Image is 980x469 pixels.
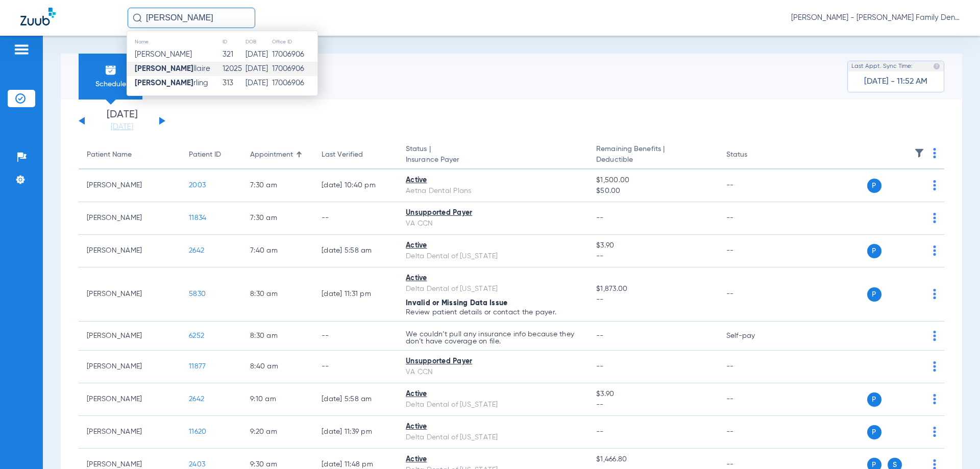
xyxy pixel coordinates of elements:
td: [PERSON_NAME] [79,351,181,383]
span: Schedule [86,79,135,89]
td: 12025 [222,62,245,76]
td: -- [718,202,787,235]
img: group-dot-blue.svg [933,289,936,299]
td: -- [718,416,787,449]
span: $3.90 [596,389,709,400]
span: P [867,425,881,439]
td: [PERSON_NAME] [79,169,181,202]
th: Status | [398,141,588,169]
div: Delta Dental of [US_STATE] [406,251,580,262]
img: group-dot-blue.svg [933,361,936,372]
td: 313 [222,76,245,90]
td: [PERSON_NAME] [79,322,181,351]
a: [DATE] [91,122,153,132]
span: 2003 [189,182,206,189]
div: Active [406,389,580,400]
span: P [867,392,881,407]
span: -- [596,214,604,221]
td: 7:30 AM [242,169,313,202]
span: Last Appt. Sync Time: [851,61,913,71]
div: Patient ID [189,150,221,160]
span: $3.90 [596,240,709,251]
div: Delta Dental of [US_STATE] [406,432,580,443]
div: Patient ID [189,150,234,160]
li: [DATE] [91,110,153,132]
img: Schedule [105,64,117,76]
td: [DATE] [245,62,272,76]
span: -- [596,363,604,370]
td: -- [313,351,398,383]
td: -- [718,267,787,322]
td: -- [313,322,398,351]
img: group-dot-blue.svg [933,331,936,341]
td: 17006906 [272,76,317,90]
span: P [867,179,881,193]
span: 11620 [189,428,206,435]
div: Appointment [250,150,293,160]
td: [DATE] 11:31 PM [313,267,398,322]
img: group-dot-blue.svg [933,148,936,158]
img: last sync help info [933,63,940,70]
td: 9:10 AM [242,383,313,416]
span: -- [596,332,604,339]
td: Self-pay [718,322,787,351]
span: -- [596,294,709,305]
div: Delta Dental of [US_STATE] [406,284,580,294]
td: [DATE] 10:40 PM [313,169,398,202]
td: [PERSON_NAME] [79,202,181,235]
div: Last Verified [322,150,363,160]
div: VA CCN [406,218,580,229]
iframe: Chat Widget [929,420,980,469]
img: group-dot-blue.svg [933,213,936,223]
span: -- [596,400,709,410]
th: Name [127,36,222,47]
td: [DATE] 5:58 AM [313,383,398,416]
span: 2403 [189,461,205,468]
div: Active [406,175,580,186]
div: Last Verified [322,150,389,160]
td: [DATE] [245,76,272,90]
span: 2642 [189,247,204,254]
td: 7:40 AM [242,235,313,267]
td: 8:30 AM [242,267,313,322]
span: -- [596,251,709,262]
span: [PERSON_NAME] [135,51,192,58]
th: Office ID [272,36,317,47]
img: Zuub Logo [20,8,56,26]
span: 2642 [189,396,204,403]
div: Active [406,273,580,284]
span: Insurance Payer [406,155,580,165]
td: -- [313,202,398,235]
span: P [867,244,881,258]
td: -- [718,351,787,383]
strong: [PERSON_NAME] [135,79,193,87]
td: [DATE] [245,47,272,62]
span: [PERSON_NAME] - [PERSON_NAME] Family Dentistry [791,13,960,23]
span: $1,500.00 [596,175,709,186]
p: Review patient details or contact the payer. [406,309,580,316]
td: 17006906 [272,47,317,62]
img: group-dot-blue.svg [933,245,936,256]
img: group-dot-blue.svg [933,180,936,190]
p: We couldn’t pull any insurance info because they don’t have coverage on file. [406,331,580,345]
td: [PERSON_NAME] [79,235,181,267]
strong: [PERSON_NAME] [135,65,193,72]
span: -- [596,428,604,435]
div: Unsupported Payer [406,208,580,218]
span: 11877 [189,363,206,370]
input: Search for patients [128,8,255,28]
span: 11834 [189,214,206,221]
td: -- [718,383,787,416]
td: [PERSON_NAME] [79,267,181,322]
span: 6252 [189,332,204,339]
div: Patient Name [87,150,173,160]
span: P [867,287,881,302]
div: Aetna Dental Plans [406,186,580,196]
span: [DATE] - 11:52 AM [864,77,927,87]
span: $1,466.80 [596,454,709,465]
td: -- [718,169,787,202]
th: DOB [245,36,272,47]
th: ID [222,36,245,47]
div: Active [406,422,580,432]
